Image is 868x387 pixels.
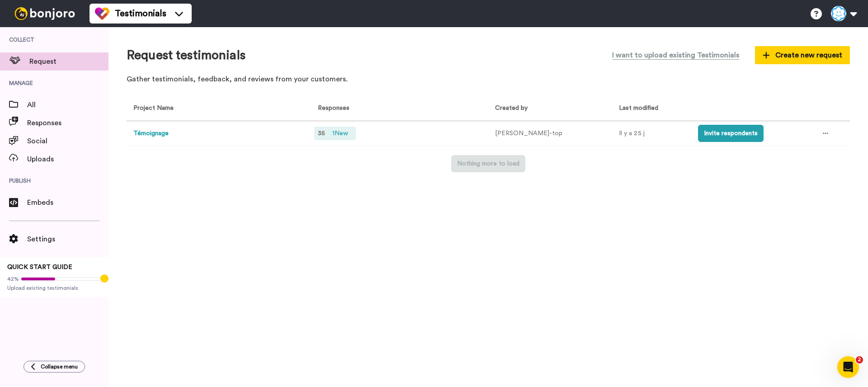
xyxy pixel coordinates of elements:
span: Testimonials [115,7,166,20]
span: Collapse menu [41,363,78,370]
h1: Request testimonials [127,48,245,62]
p: Gather testimonials, feedback, and reviews from your customers. [127,74,850,85]
span: 1 New [329,128,352,138]
button: Nothing more to load [451,155,525,172]
th: Created by [488,96,612,121]
span: Responses [314,105,349,111]
span: 42% [7,275,19,283]
span: Responses [27,118,108,128]
button: Create new request [755,46,850,64]
span: Embeds [27,197,108,208]
button: Témoignage [133,129,169,138]
span: 2 [856,356,863,363]
button: Collapse menu [24,361,85,373]
span: QUICK START GUIDE [7,264,72,270]
button: I want to upload existing Testimonials [605,45,746,65]
span: 35 [318,130,325,137]
span: Social [27,136,108,146]
button: Invite respondents [698,125,764,142]
iframe: Intercom live chat [837,356,859,378]
span: Settings [27,234,108,245]
img: bj-logo-header-white.svg [11,7,79,20]
td: Il y a 25 j [612,121,691,146]
th: Project Name [127,96,307,121]
th: Last modified [612,96,691,121]
span: Request [29,56,108,67]
img: tm-color.svg [95,6,109,21]
span: Uploads [27,154,108,165]
span: Upload existing testimonials [7,284,101,292]
span: Create new request [763,50,842,61]
span: I want to upload existing Testimonials [612,50,739,61]
td: [PERSON_NAME]-top [488,121,612,146]
div: Tooltip anchor [100,274,108,283]
span: All [27,99,108,110]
